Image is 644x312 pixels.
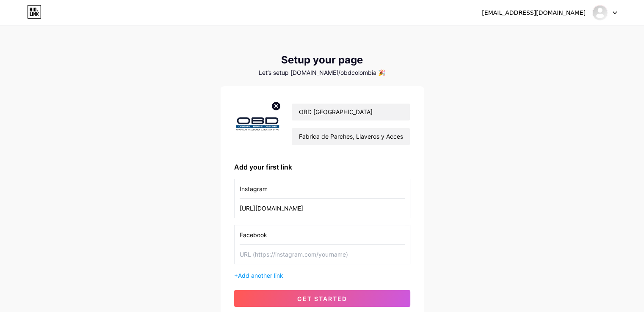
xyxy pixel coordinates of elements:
input: URL (https://instagram.com/yourname) [240,245,405,264]
div: [EMAIL_ADDRESS][DOMAIN_NAME] [482,8,586,17]
div: Add your first link [234,162,410,172]
input: Link name (My Instagram) [240,179,405,198]
button: get started [234,290,410,307]
input: Your name [292,104,409,120]
div: Setup your page [221,54,424,66]
div: + [234,271,410,280]
div: Let’s setup [DOMAIN_NAME]/obdcolombia 🎉 [221,69,424,76]
img: obdcolombia [592,5,608,21]
input: URL (https://instagram.com/yourname) [240,199,405,218]
input: bio [292,128,409,145]
img: profile pic [234,100,282,148]
span: get started [297,295,347,302]
span: Add another link [238,272,283,279]
input: Link name (My Instagram) [240,225,405,244]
